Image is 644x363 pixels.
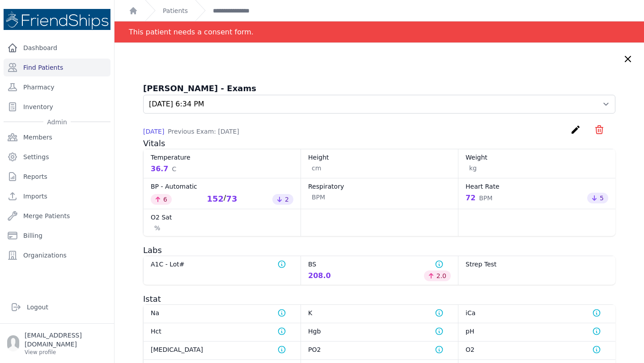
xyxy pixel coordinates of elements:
dt: Temperature [151,153,293,162]
dt: Height [308,153,451,162]
div: 2 [272,194,293,205]
p: [EMAIL_ADDRESS][DOMAIN_NAME] [25,331,107,349]
span: Istat [143,294,161,304]
span: Labs [143,245,162,255]
i: create [570,124,581,135]
dt: Heart Rate [466,182,608,191]
dt: Na [151,308,293,317]
div: 208.0 [308,270,331,281]
a: [EMAIL_ADDRESS][DOMAIN_NAME] View profile [7,331,107,356]
a: Find Patients [4,59,110,76]
dt: Respiratory [308,182,451,191]
span: Vitals [143,139,165,148]
div: 36.7 [151,164,176,174]
dt: A1C - Lot# [151,260,293,269]
a: Imports [4,187,110,205]
a: Dashboard [4,39,110,57]
dt: Weight [466,153,608,162]
dt: BP - Automatic [151,182,293,191]
dt: K [308,308,451,317]
div: 5 [587,193,608,203]
div: Notification [114,21,644,43]
a: Patients [163,6,188,15]
dt: Hgb [308,327,451,336]
dt: PO2 [308,345,451,354]
dt: O2 Sat [151,213,293,222]
span: % [154,224,160,232]
p: View profile [25,349,107,356]
div: 73 [226,193,237,205]
a: Merge Patients [4,207,110,225]
span: BPM [479,194,492,203]
dt: BS [308,260,451,269]
dt: Hct [151,327,293,336]
a: create [570,128,583,137]
dt: O2 [466,345,608,354]
div: 152 [207,193,224,205]
span: Admin [43,118,71,127]
img: Medical Missions EMR [4,9,110,30]
dt: [MEDICAL_DATA] [151,345,293,354]
div: / [207,193,237,205]
a: Inventory [4,98,110,116]
p: [DATE] [143,127,239,136]
h3: [PERSON_NAME] - Exams [143,82,615,95]
a: Pharmacy [4,78,110,96]
span: Previous Exam: [DATE] [168,128,239,135]
div: 2.0 [424,270,451,281]
dt: iCa [466,308,608,317]
span: C [172,165,176,173]
span: cm [312,164,321,173]
a: Reports [4,168,110,186]
a: Logout [7,298,107,316]
a: Organizations [4,246,110,264]
span: kg [469,164,477,173]
a: Billing [4,227,110,245]
dt: pH [466,327,608,336]
div: 6 [151,194,172,205]
dt: Strep Test [466,260,608,269]
div: This patient needs a consent form. [129,21,254,42]
span: BPM [312,193,325,202]
div: 72 [466,193,492,203]
a: Settings [4,148,110,166]
a: Members [4,128,110,146]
